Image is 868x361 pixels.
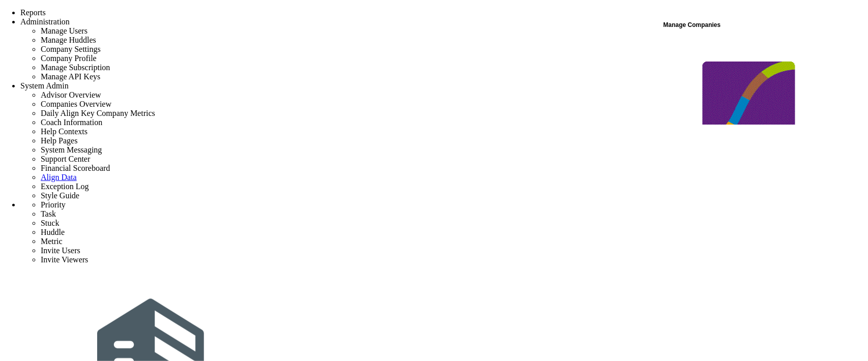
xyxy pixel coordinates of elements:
[663,18,867,32] div: Manage Companies
[41,173,77,182] a: Align Data
[41,118,102,127] span: Coach Information
[684,38,814,168] img: 10991.Company.photo
[41,72,100,81] span: Manage API Keys
[41,54,97,63] span: Company Profile
[41,145,102,154] span: System Messaging
[20,81,69,90] span: System Admin
[41,191,79,200] span: Style Guide
[41,26,88,35] span: Manage Users
[41,209,56,218] span: Task
[41,127,88,136] span: Help Contexts
[41,228,65,236] span: Huddle
[41,246,80,255] span: Invite Users
[41,36,96,44] span: Manage Huddles
[41,237,63,246] span: Metric
[20,8,46,17] span: Reports
[41,63,110,72] span: Manage Subscription
[41,182,89,191] span: Exception Log
[41,255,88,264] span: Invite Viewers
[41,200,66,209] span: Priority
[41,155,90,163] span: Support Center
[41,100,111,108] span: Companies Overview
[41,45,101,53] span: Company Settings
[41,91,101,99] span: Advisor Overview
[41,136,77,145] span: Help Pages
[41,219,59,227] span: Stuck
[41,109,155,117] span: Daily Align Key Company Metrics
[41,164,110,172] span: Financial Scoreboard
[20,17,70,26] span: Administration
